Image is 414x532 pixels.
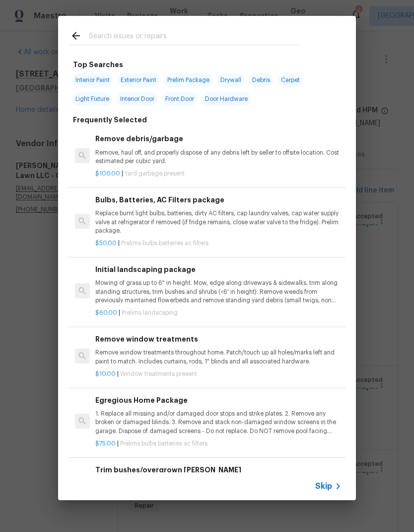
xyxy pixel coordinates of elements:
span: Door Hardware [202,92,251,106]
span: Light Fixture [72,92,112,106]
span: $10.00 [95,371,116,377]
p: | [95,170,342,178]
span: $60.00 [95,310,117,316]
p: | [95,309,342,317]
h6: Top Searches [73,59,123,70]
span: Skip [315,481,332,491]
span: Interior Door [117,92,157,106]
span: Prelims bulbs batteries ac filters [121,240,208,246]
span: Exterior Paint [118,73,159,87]
p: | [95,239,342,248]
span: Prelims bulbs batteries ac filters [120,441,207,446]
input: Search issues or repairs [89,30,299,45]
p: 1. Replace all missing and/or damaged door stops and strike plates. 2. Remove any broken or damag... [95,410,342,435]
span: $75.00 [95,441,116,446]
span: Prelims landscaping [122,310,178,316]
h6: Remove debris/garbage [95,133,342,144]
span: Carpet [278,73,303,87]
span: Front Door [162,92,197,106]
p: | [95,370,342,378]
span: Window treatments present [120,371,197,377]
h6: Bulbs, Batteries, AC Filters package [95,194,342,205]
h6: Egregious Home Package [95,395,342,406]
p: | [95,440,342,448]
span: Debris [249,73,273,87]
h6: Trim bushes/overgrown [PERSON_NAME] [95,464,342,475]
h6: Remove window treatments [95,334,342,345]
span: $50.00 [95,240,117,246]
span: Prelim Package [164,73,212,87]
p: Replace burnt light bulbs, batteries, dirty AC filters, cap laundry valves, cap water supply valv... [95,209,342,235]
h6: Initial landscaping package [95,264,342,275]
p: Mowing of grass up to 6" in height. Mow, edge along driveways & sidewalks, trim along standing st... [95,279,342,304]
h6: Frequently Selected [73,114,147,125]
p: Remove, haul off, and properly dispose of any debris left by seller to offsite location. Cost est... [95,149,342,166]
p: Remove window treatments throughout home. Patch/touch up all holes/marks left and paint to match.... [95,349,342,365]
span: Interior Paint [72,73,113,87]
span: Yard garbage present [125,171,185,177]
span: Drywall [217,73,244,87]
span: $100.00 [95,171,120,177]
